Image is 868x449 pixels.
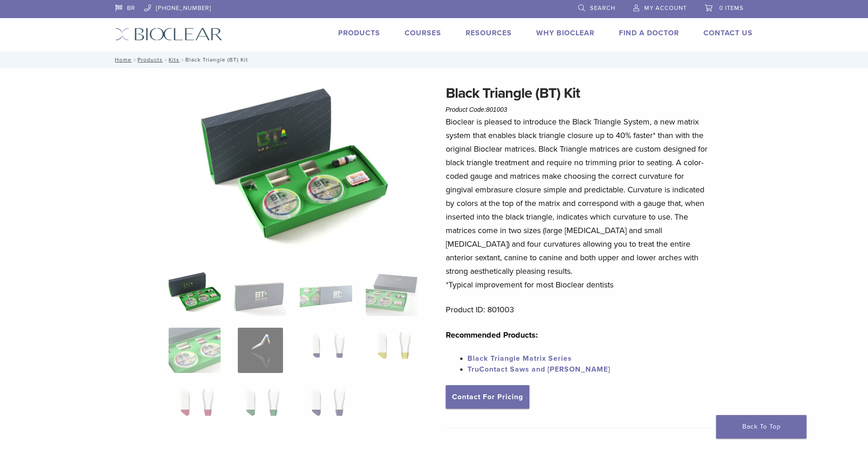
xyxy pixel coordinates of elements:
a: Products [137,57,163,63]
span: My Account [644,5,687,12]
span: / [179,57,185,62]
strong: Recommended Products: [446,330,538,340]
img: Intro Black Triangle Kit-6 - Copy [169,82,418,259]
span: / [132,57,137,62]
img: Black Triangle (BT) Kit - Image 6 [238,328,283,373]
img: Bioclear [115,28,222,41]
nav: Black Triangle (BT) Kit [108,52,759,68]
img: Black Triangle (BT) Kit - Image 5 [169,328,221,373]
img: Black Triangle (BT) Kit - Image 2 [234,271,286,316]
a: Home [112,57,132,63]
span: 0 items [719,5,744,12]
span: Search [590,5,615,12]
p: Bioclear is pleased to introduce the Black Triangle System, a new matrix system that enables blac... [446,115,712,291]
a: Black Triangle Matrix Series [467,354,572,363]
img: Black Triangle (BT) Kit - Image 3 [300,271,352,316]
a: TruContact Saws and [PERSON_NAME] [467,365,610,374]
a: Contact For Pricing [446,385,529,409]
a: Products [338,29,380,38]
img: Black Triangle (BT) Kit - Image 7 [300,328,352,373]
img: Black Triangle (BT) Kit - Image 8 [366,328,418,373]
span: / [163,57,169,62]
img: Intro-Black-Triangle-Kit-6-Copy-e1548792917662-324x324.jpg [169,271,221,316]
a: Contact Us [703,29,753,38]
p: Product ID: 801003 [446,303,712,316]
img: Black Triangle (BT) Kit - Image 10 [234,385,286,430]
a: Why Bioclear [536,29,594,38]
a: Back To Top [716,415,807,439]
a: Kits [169,57,179,63]
a: Resources [466,29,512,38]
a: Courses [405,29,441,38]
img: Black Triangle (BT) Kit - Image 9 [169,385,221,430]
a: Find A Doctor [619,29,679,38]
h1: Black Triangle (BT) Kit [446,82,712,104]
img: Black Triangle (BT) Kit - Image 4 [366,271,418,316]
span: Product Code: [446,106,507,113]
span: 801003 [486,106,507,113]
img: Black Triangle (BT) Kit - Image 11 [300,385,352,430]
